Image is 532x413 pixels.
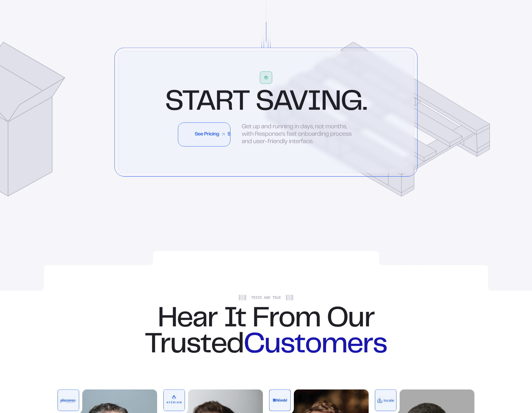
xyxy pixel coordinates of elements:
[269,390,290,411] img: Nimbl logo
[375,390,396,411] img: locale logo
[58,390,79,411] img: Playaway logo
[163,132,195,137] div: See Pricing
[244,333,387,358] strong: Customers
[111,307,421,359] div: Hear It From Our Trusted
[165,90,367,116] div: Start Saving.
[178,123,231,147] a: See PricingSee PricingSee PricingSee PricingSee PricingSee PricingSee Pricing
[195,132,228,137] div: See Pricing
[228,132,261,137] div: See Pricing
[242,123,354,147] div: Get up and running in days, not months, with Response's fast onboarding process and user-friendly...
[239,295,294,300] div: Tried and True
[164,390,185,411] img: Aterian logo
